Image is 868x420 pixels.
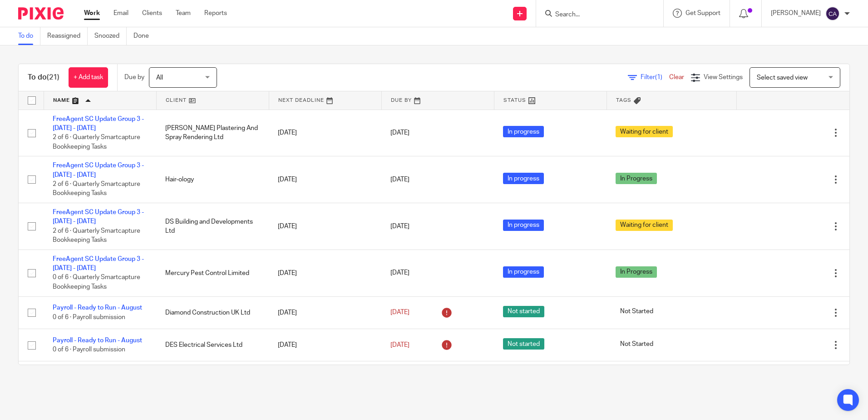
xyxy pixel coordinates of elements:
span: In progress [503,266,544,278]
span: [DATE] [390,270,409,276]
span: In progress [503,126,544,137]
span: In progress [503,220,544,231]
span: 2 of 6 · Quarterly Smartcapture Bookkeeping Tasks [53,228,140,244]
span: Not started [503,306,544,317]
a: Snoozed [94,27,127,45]
a: FreeAgent SC Update Group 3 - [DATE] - [DATE] [53,116,144,131]
span: [DATE] [390,130,409,136]
td: DES Electrical Services Ltd [156,329,269,361]
img: svg%3E [825,6,840,21]
span: View Settings [704,74,743,80]
a: Reports [204,9,227,18]
p: Due by [124,73,144,82]
span: Select saved view [757,75,808,81]
span: (21) [47,74,59,81]
a: + Add task [69,67,108,88]
span: Waiting for client [616,126,673,137]
span: 0 of 6 · Payroll submission [53,346,125,353]
span: 0 of 6 · Payroll submission [53,314,125,320]
p: [PERSON_NAME] [771,9,821,18]
td: [DATE] [269,156,381,203]
a: Clients [142,9,162,18]
a: Payroll - Ready to Run - August [53,337,142,344]
a: FreeAgent SC Update Group 3 - [DATE] - [DATE] [53,162,144,178]
span: [DATE] [390,176,409,183]
h1: To do [28,73,59,82]
span: [DATE] [390,310,409,316]
a: Reassigned [47,27,88,45]
td: [DATE] [269,110,381,156]
span: [DATE] [390,223,409,230]
a: Email [113,9,128,18]
a: Work [84,9,100,18]
span: Filter [641,74,669,80]
span: In progress [503,173,544,184]
img: Pixie [18,7,64,20]
a: FreeAgent SC Update Group 3 - [DATE] - [DATE] [53,256,144,271]
td: DS Building and Developments Ltd [156,203,269,250]
span: 2 of 6 · Quarterly Smartcapture Bookkeeping Tasks [53,181,140,197]
a: Payroll - Ready to Run - August [53,305,142,311]
span: All [156,75,163,81]
span: Waiting for client [616,220,673,231]
span: [DATE] [390,342,409,348]
td: [PERSON_NAME] Plastering And Spray Rendering Ltd [156,110,269,156]
a: To do [18,27,40,45]
a: FreeAgent SC Update Group 3 - [DATE] - [DATE] [53,209,144,225]
a: Team [176,9,191,18]
input: Search [554,11,636,19]
a: Done [133,27,156,45]
span: 0 of 6 · Quarterly Smartcapture Bookkeeping Tasks [53,275,140,290]
span: (1) [655,74,662,80]
td: [DATE] [269,296,381,329]
td: Hair-ology [156,156,269,203]
span: Not Started [616,306,658,317]
span: Not started [503,338,544,350]
span: 2 of 6 · Quarterly Smartcapture Bookkeeping Tasks [53,134,140,150]
a: Clear [669,74,684,80]
td: Diamond Construction UK Ltd [156,296,269,329]
span: In Progress [616,266,657,278]
span: Not Started [616,338,658,350]
td: [DATE] [269,361,381,394]
td: [DATE] [269,203,381,250]
span: In Progress [616,173,657,184]
span: Get Support [686,10,720,16]
td: [DATE] [269,329,381,361]
td: Mercury Pest Control Limited [156,250,269,296]
td: Commercial Kitchen Services (SW) Ltd [156,361,269,394]
td: [DATE] [269,250,381,296]
span: Tags [616,98,631,103]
